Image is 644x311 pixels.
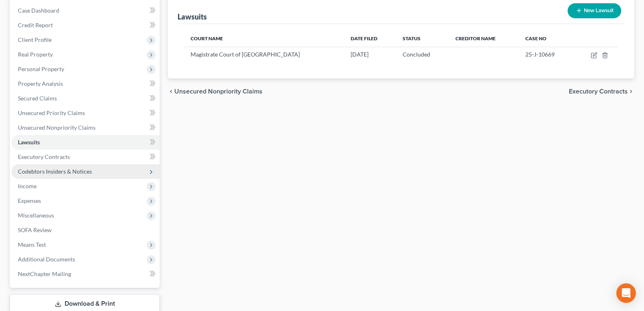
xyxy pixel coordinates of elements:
a: Unsecured Priority Claims [11,106,160,120]
span: Additional Documents [18,256,75,263]
span: Executory Contracts [569,88,628,95]
span: Executory Contracts [18,153,70,160]
a: Secured Claims [11,91,160,106]
span: Secured Claims [18,95,57,102]
a: NextChapter Mailing [11,267,160,281]
span: Creditor Name [455,35,496,41]
span: Income [18,183,37,189]
span: Means Test [18,241,46,248]
span: Date Filed [351,35,377,41]
span: 25-J-10669 [525,51,555,58]
span: Expenses [18,197,41,204]
span: Codebtors Insiders & Notices [18,168,92,175]
a: Case Dashboard [11,3,160,18]
a: Property Analysis [11,76,160,91]
span: Miscellaneous [18,212,54,219]
span: Real Property [18,51,53,58]
button: chevron_left Unsecured Nonpriority Claims [168,88,262,95]
span: Credit Report [18,22,53,28]
a: Unsecured Nonpriority Claims [11,120,160,135]
a: Executory Contracts [11,150,160,164]
span: Lawsuits [18,139,40,146]
button: New Lawsuit [568,3,621,18]
div: Lawsuits [178,12,207,22]
i: chevron_right [628,88,634,95]
span: Unsecured Nonpriority Claims [18,124,95,131]
span: Unsecured Nonpriority Claims [174,88,262,95]
span: Case No [525,35,546,41]
span: [DATE] [351,51,369,58]
span: SOFA Review [18,226,52,233]
div: Open Intercom Messenger [616,283,636,303]
span: Court Name [191,35,223,41]
button: Executory Contracts chevron_right [569,88,634,95]
a: Credit Report [11,18,160,33]
span: Client Profile [18,36,52,43]
span: Magistrate Court of [GEOGRAPHIC_DATA] [191,51,300,58]
span: Status [403,35,421,41]
i: chevron_left [168,88,174,95]
span: Concluded [403,51,430,58]
a: SOFA Review [11,223,160,237]
span: Personal Property [18,65,64,72]
span: NextChapter Mailing [18,270,71,277]
span: Case Dashboard [18,7,59,14]
a: Lawsuits [11,135,160,150]
span: Property Analysis [18,80,63,87]
span: Unsecured Priority Claims [18,109,85,116]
